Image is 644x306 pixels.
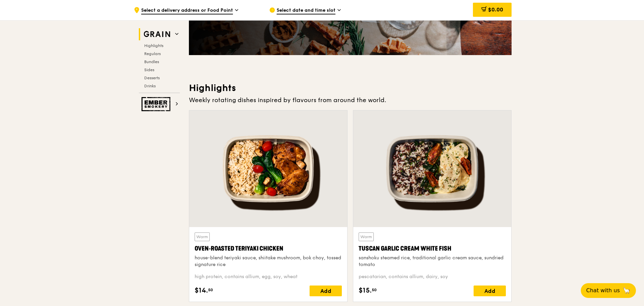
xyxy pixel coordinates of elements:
[310,286,342,296] div: Add
[144,51,161,56] span: Regulars
[189,95,512,105] div: Weekly rotating dishes inspired by flavours from around the world.
[195,232,210,241] div: Warm
[581,283,636,298] button: Chat with us🦙
[144,43,163,48] span: Highlights
[208,287,213,293] span: 50
[141,7,233,14] span: Select a delivery address or Food Point
[189,82,512,94] h3: Highlights
[277,7,335,14] span: Select date and time slot
[359,273,506,280] div: pescatarian, contains allium, dairy, soy
[586,287,620,295] span: Chat with us
[359,255,506,268] div: sanshoku steamed rice, traditional garlic cream sauce, sundried tomato
[359,244,506,253] div: Tuscan Garlic Cream White Fish
[142,28,172,40] img: Grain web logo
[488,6,503,13] span: $0.00
[195,273,342,280] div: high protein, contains allium, egg, soy, wheat
[144,76,160,80] span: Desserts
[195,255,342,268] div: house-blend teriyaki sauce, shiitake mushroom, bok choy, tossed signature rice
[195,286,208,296] span: $14.
[144,84,156,88] span: Drinks
[474,286,506,296] div: Add
[144,68,154,72] span: Sides
[372,287,377,293] span: 50
[195,244,342,253] div: Oven‑Roasted Teriyaki Chicken
[622,287,631,295] span: 🦙
[142,97,172,111] img: Ember Smokery web logo
[359,286,372,296] span: $15.
[359,232,374,241] div: Warm
[144,59,159,64] span: Bundles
